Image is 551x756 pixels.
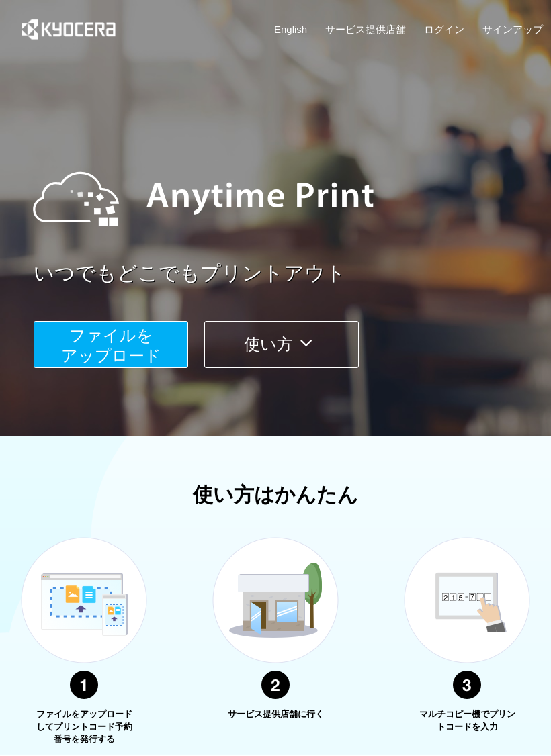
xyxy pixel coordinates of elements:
p: サービス提供店舗に行く [225,708,326,721]
p: マルチコピー機でプリントコードを入力 [417,708,517,733]
a: サインアップ [482,22,543,36]
a: サービス提供店舗 [325,22,406,36]
button: 使い方 [204,321,359,368]
a: ログイン [424,22,464,36]
p: ファイルをアップロードしてプリントコード予約番号を発行する [34,708,134,746]
a: English [274,22,307,36]
span: ファイルを ​​アップロード [61,326,161,365]
a: いつでもどこでもプリントアウト [34,259,551,288]
button: ファイルを​​アップロード [34,321,188,368]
